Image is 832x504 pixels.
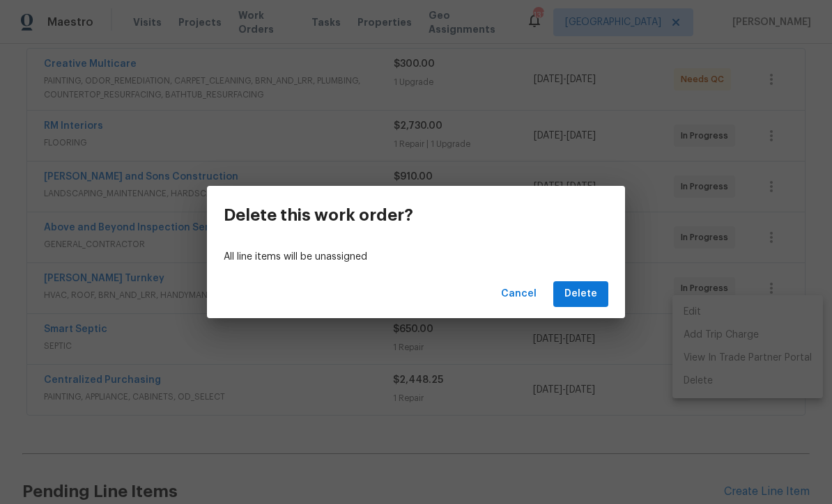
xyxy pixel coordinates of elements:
[501,285,537,303] span: Cancel
[553,281,608,307] button: Delete
[224,205,413,225] h3: Delete this work order?
[224,250,608,265] p: All line items will be unassigned
[564,285,597,303] span: Delete
[495,281,542,307] button: Cancel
